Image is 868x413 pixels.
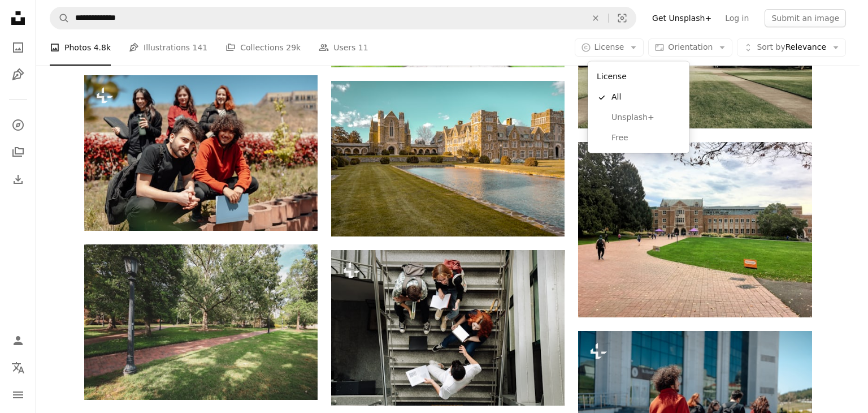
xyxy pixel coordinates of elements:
[588,61,689,153] div: License
[575,38,644,57] button: License
[611,92,680,103] span: All
[648,38,732,57] button: Orientation
[592,66,685,87] div: License
[594,42,624,51] span: License
[611,132,680,144] span: Free
[611,112,680,123] span: Unsplash+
